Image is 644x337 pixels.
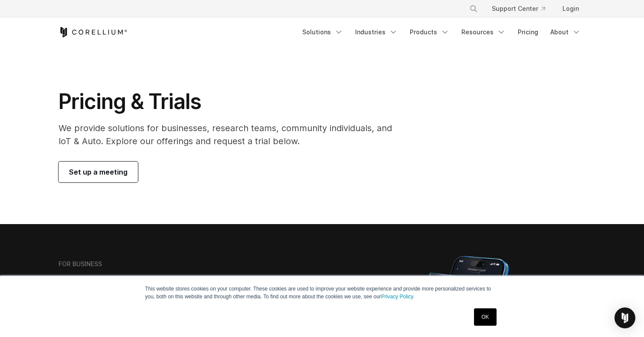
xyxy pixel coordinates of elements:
[545,24,586,40] a: About
[456,24,511,40] a: Resources
[145,285,499,301] p: This website stores cookies on your computer. These cookies are used to improve your website expe...
[381,294,415,300] a: Privacy Policy.
[474,308,496,326] a: OK
[615,307,635,328] div: Open Intercom Messenger
[459,1,586,17] div: Navigation Menu
[513,24,543,40] a: Pricing
[59,122,404,148] p: We provide solutions for businesses, research teams, community individuals, and IoT & Auto. Explo...
[59,162,138,182] a: Set up a meeting
[297,24,348,40] a: Solutions
[466,1,481,17] button: Search
[59,260,102,268] h6: FOR BUSINESS
[59,89,404,115] h1: Pricing & Trials
[485,1,552,17] a: Support Center
[556,1,586,17] a: Login
[405,24,454,40] a: Products
[69,167,127,177] span: Set up a meeting
[297,24,586,40] div: Navigation Menu
[350,24,403,40] a: Industries
[59,27,127,37] a: Corellium Home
